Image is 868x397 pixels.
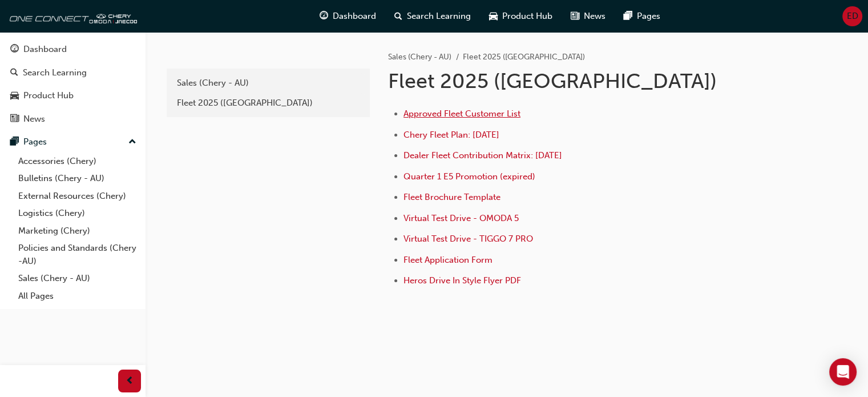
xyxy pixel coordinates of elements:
span: guage-icon [320,9,328,23]
span: up-icon [128,135,136,150]
span: ED [847,10,858,23]
a: Accessories (Chery) [14,153,141,170]
div: Open Intercom Messenger [829,358,857,386]
a: Logistics (Chery) [14,204,141,222]
a: News [5,109,141,130]
a: search-iconSearch Learning [385,5,480,28]
a: Fleet 2025 ([GEOGRAPHIC_DATA]) [171,93,365,113]
a: Marketing (Chery) [14,222,141,240]
div: Pages [23,135,47,149]
a: news-iconNews [562,5,615,28]
a: Approved Fleet Customer List [403,109,520,119]
span: Product Hub [502,10,552,23]
a: Sales (Chery - AU) [171,73,365,93]
a: Quarter 1 E5 Promotion (expired) [403,171,535,182]
a: Virtual Test Drive - TIGGO 7 PRO [403,234,533,244]
a: Dealer Fleet Contribution Matrix: [DATE] [403,150,562,161]
span: pages-icon [624,9,632,23]
div: Fleet 2025 ([GEOGRAPHIC_DATA]) [177,97,360,110]
a: Chery Fleet Plan: [DATE] [403,130,499,140]
a: External Resources (Chery) [14,187,141,205]
a: Sales (Chery - AU) [388,52,451,62]
div: News [23,113,45,126]
a: Heros Drive In Style Flyer PDF [403,275,521,286]
a: Sales (Chery - AU) [14,270,141,287]
span: guage-icon [10,45,19,55]
span: news-icon [10,114,19,125]
span: search-icon [10,68,18,78]
a: Product Hub [5,85,141,106]
button: Pages [5,131,141,153]
span: pages-icon [10,137,19,147]
div: Search Learning [23,66,87,79]
a: Fleet Application Form [403,255,492,265]
a: Dashboard [5,39,141,60]
div: Product Hub [23,89,74,102]
a: Bulletins (Chery - AU) [14,170,141,187]
button: ED [842,6,862,26]
span: car-icon [10,91,19,101]
span: search-icon [394,9,402,23]
a: All Pages [14,287,141,305]
a: pages-iconPages [615,5,669,28]
a: Policies and Standards (Chery -AU) [14,239,141,270]
a: car-iconProduct Hub [480,5,562,28]
img: oneconnect [6,5,137,27]
button: DashboardSearch LearningProduct HubNews [5,37,141,131]
span: Search Learning [407,10,471,23]
h1: Fleet 2025 ([GEOGRAPHIC_DATA]) [388,69,762,94]
span: prev-icon [126,374,134,388]
a: Virtual Test Drive - OMODA 5 [403,213,519,223]
div: Sales (Chery - AU) [177,77,360,90]
a: guage-iconDashboard [310,5,385,28]
span: news-icon [571,9,579,23]
span: News [584,10,605,23]
span: car-icon [489,9,498,23]
li: Fleet 2025 ([GEOGRAPHIC_DATA]) [463,51,585,64]
span: Dashboard [333,10,376,23]
a: Search Learning [5,62,141,83]
span: Pages [637,10,660,23]
a: Fleet Brochure Template [403,192,500,202]
div: Dashboard [23,43,67,56]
